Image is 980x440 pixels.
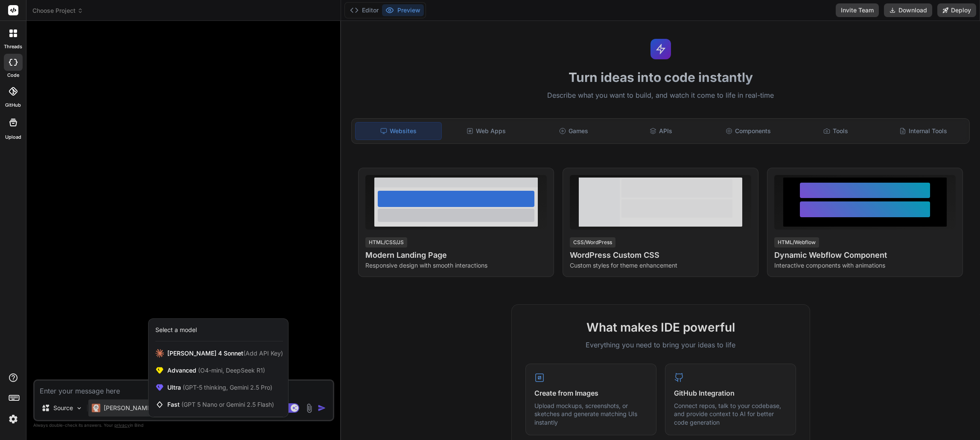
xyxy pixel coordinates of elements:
[167,366,265,375] span: Advanced
[167,383,272,392] span: Ultra
[181,384,272,391] span: (GPT-5 thinking, Gemini 2.5 Pro)
[243,350,283,357] span: (Add API Key)
[196,367,265,374] span: (O4-mini, DeepSeek R1)
[181,401,274,408] span: (GPT 5 Nano or Gemini 2.5 Flash)
[5,134,21,141] label: Upload
[6,412,20,426] img: settings
[7,72,19,79] label: code
[167,400,274,409] span: Fast
[167,349,283,358] span: [PERSON_NAME] 4 Sonnet
[4,43,22,50] label: threads
[5,102,21,109] label: GitHub
[155,326,197,334] div: Select a model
